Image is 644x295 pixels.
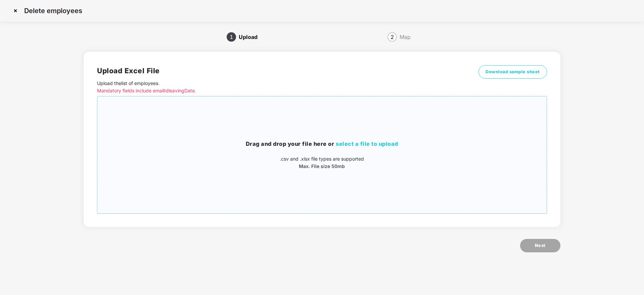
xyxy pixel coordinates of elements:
[230,34,233,40] span: 1
[97,65,453,76] h2: Upload Excel File
[390,34,394,40] span: 2
[486,69,540,75] span: Download sample sheet
[97,80,453,94] p: Upload the list of employees .
[478,65,547,79] button: Download sample sheet
[97,87,453,94] p: Mandatory fields include emailId leavingDate.
[239,32,263,42] div: Upload
[97,140,546,149] h3: Drag and drop your file here or
[336,140,398,147] span: select a file to upload
[97,96,546,213] span: Drag and drop your file here orselect a file to upload.csv and .xlsx file types are supportedMax....
[97,163,546,170] p: Max. File size 50mb
[400,32,411,42] div: Map
[24,7,82,15] p: Delete employees
[10,5,21,16] img: svg+xml;base64,PHN2ZyBpZD0iQ3Jvc3MtMzJ4MzIiIHhtbG5zPSJodHRwOi8vd3d3LnczLm9yZy8yMDAwL3N2ZyIgd2lkdG...
[97,155,546,163] p: .csv and .xlsx file types are supported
